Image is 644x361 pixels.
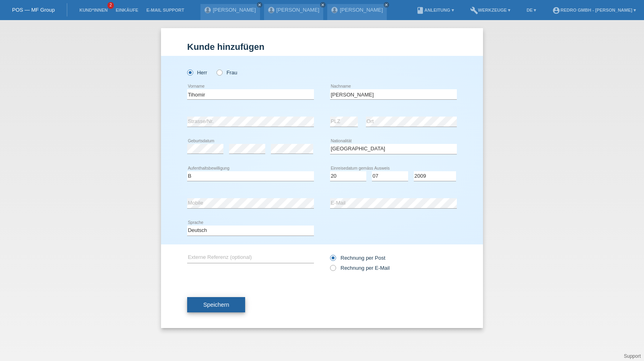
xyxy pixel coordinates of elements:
label: Rechnung per Post [330,255,385,261]
a: Kund*innen [75,8,111,12]
a: close [320,2,326,8]
i: book [416,6,424,14]
a: close [257,2,262,8]
i: close [384,3,388,7]
a: Support [624,353,641,359]
a: [PERSON_NAME] [340,7,383,13]
a: account_circleRedro GmbH - [PERSON_NAME] ▾ [548,8,640,12]
a: [PERSON_NAME] [277,7,320,13]
a: Einkäufe [111,8,142,12]
i: close [258,3,262,7]
i: build [470,6,478,14]
a: [PERSON_NAME] [213,7,256,13]
a: POS — MF Group [12,7,55,13]
i: close [321,3,325,7]
a: bookAnleitung ▾ [412,8,458,12]
input: Frau [217,70,222,75]
input: Rechnung per Post [330,255,335,265]
a: close [384,2,389,8]
input: Herr [187,70,192,75]
a: E-Mail Support [142,8,188,12]
button: Speichern [187,297,245,312]
i: account_circle [552,6,560,14]
label: Frau [217,70,237,76]
a: DE ▾ [522,8,540,12]
span: 2 [107,2,114,9]
label: Herr [187,70,207,76]
h1: Kunde hinzufügen [187,42,457,52]
input: Rechnung per E-Mail [330,265,335,275]
span: Speichern [203,302,229,308]
label: Rechnung per E-Mail [330,265,390,271]
a: buildWerkzeuge ▾ [466,8,515,12]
